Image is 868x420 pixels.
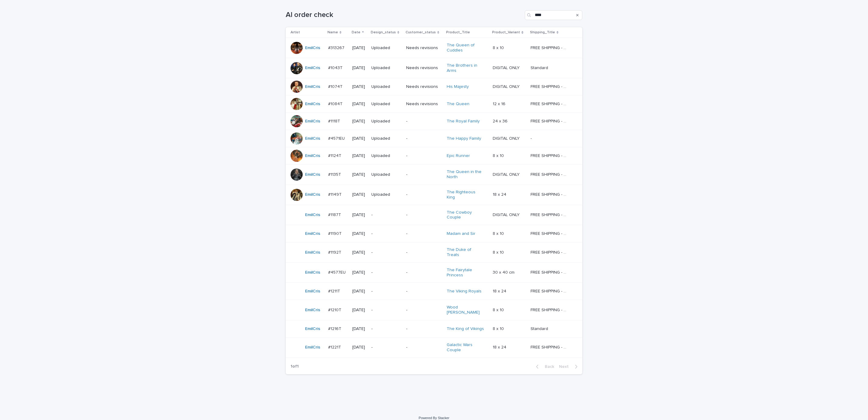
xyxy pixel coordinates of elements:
[371,29,396,36] p: Design_status
[286,11,522,19] h1: AI order check
[328,230,343,236] p: #1190T
[493,135,521,141] p: DIGITAL ONLY
[352,231,367,236] p: [DATE]
[286,242,582,263] tr: EmilCris #1192T#1192T [DATE]--The Duke of Treats 8 x 108 x 10 FREE SHIPPING - preview in 1-2 busi...
[328,152,343,158] p: #1124T
[447,268,485,278] a: The Fairytale Princess
[531,325,549,332] p: Standard
[286,283,582,300] tr: EmilCris #1211T#1211T [DATE]--The Viking Royals 18 x 2418 x 24 FREE SHIPPING - preview in 1-2 bus...
[447,63,485,73] a: The Brothers in Arms
[447,289,482,294] a: The Viking Royals
[406,345,442,350] p: -
[352,308,367,313] p: [DATE]
[447,169,485,180] a: The Queen in the North
[406,289,442,294] p: -
[447,190,485,200] a: The Righteous King
[305,231,320,236] a: EmilCris
[406,136,442,141] p: -
[305,250,320,255] a: EmilCris
[493,152,505,158] p: 8 x 10
[305,136,320,141] a: EmilCris
[286,300,582,320] tr: EmilCris #1210T#1210T [DATE]--Wood [PERSON_NAME] 8 x 108 x 10 FREE SHIPPING - preview in 1-2 busi...
[305,65,320,71] a: EmilCris
[406,172,442,177] p: -
[371,119,401,124] p: Uploaded
[352,270,367,275] p: [DATE]
[531,306,570,313] p: FREE SHIPPING - preview in 1-2 business days, after your approval delivery will take 5-10 b.d.
[531,249,570,255] p: FREE SHIPPING - preview in 1-2 business days, after your approval delivery will take 5-10 b.d.
[447,84,469,89] a: His Majesty
[493,230,505,236] p: 8 x 10
[406,84,442,89] p: Needs revisions
[446,29,470,36] p: Product_Title
[371,136,401,141] p: Uploaded
[352,45,367,51] p: [DATE]
[328,44,346,51] p: #313267
[493,83,521,89] p: DIGITAL ONLY
[406,192,442,197] p: -
[406,326,442,332] p: -
[492,29,520,36] p: Product_Variant
[493,249,505,255] p: 8 x 10
[371,45,401,51] p: Uploaded
[531,118,570,124] p: FREE SHIPPING - preview in 1-2 business days, after your approval delivery will take 5-10 b.d.
[531,44,570,51] p: FREE SHIPPING - preview in 1-2 business days, after your approval delivery will take 5-10 b.d.
[352,172,367,177] p: [DATE]
[286,58,582,78] tr: EmilCris #1043T#1043T [DATE]UploadedNeeds revisionsThe Brothers in Arms DIGITAL ONLYDIGITAL ONLY ...
[406,45,442,51] p: Needs revisions
[531,152,570,158] p: FREE SHIPPING - preview in 1-2 business days, after your approval delivery will take 5-10 b.d.
[447,43,485,53] a: The Queen of Cuddles
[371,345,401,350] p: -
[531,135,533,141] p: -
[305,45,320,51] a: EmilCris
[352,29,360,36] p: Date
[447,136,481,141] a: The Happy Family
[371,192,401,197] p: Uploaded
[305,84,320,89] a: EmilCris
[447,119,480,124] a: The Royal Family
[493,269,516,275] p: 30 x 40 cm
[305,326,320,332] a: EmilCris
[525,10,582,20] input: Search
[352,102,367,107] p: [DATE]
[493,118,509,124] p: 24 x 36
[530,29,555,36] p: Shipping_Title
[352,289,367,294] p: [DATE]
[406,212,442,218] p: -
[371,153,401,158] p: Uploaded
[286,147,582,165] tr: EmilCris #1124T#1124T [DATE]Uploaded-Epic Runner 8 x 108 x 10 FREE SHIPPING - preview in 1-2 busi...
[286,95,582,113] tr: EmilCris #1084T#1084T [DATE]UploadedNeeds revisionsThe Queen 12 x 1612 x 16 FREE SHIPPING - previ...
[286,78,582,95] tr: EmilCris #1074T#1074T [DATE]UploadedNeeds revisionsHis Majesty DIGITAL ONLYDIGITAL ONLY FREE SHIP...
[371,231,401,236] p: -
[559,365,572,369] span: Next
[371,326,401,332] p: -
[447,305,485,315] a: Wood [PERSON_NAME]
[531,269,570,275] p: FREE SHIPPING - preview in 1-2 business days, after your approval delivery will take 5-10 busines...
[305,102,320,107] a: EmilCris
[406,119,442,124] p: -
[493,344,508,350] p: 18 x 24
[447,153,470,158] a: Epic Runner
[286,359,304,374] p: 1 of 1
[286,262,582,283] tr: EmilCris #4577EU#4577EU [DATE]--The Fairytale Princess 30 x 40 cm30 x 40 cm FREE SHIPPING - previ...
[286,165,582,185] tr: EmilCris #1135T#1135T [DATE]Uploaded-The Queen in the North DIGITAL ONLYDIGITAL ONLY FREE SHIPPIN...
[447,210,485,220] a: The Cowboy Couple
[493,191,508,197] p: 18 x 24
[531,211,570,218] p: FREE SHIPPING - preview in 1-2 business days, after your approval delivery will take 5-10 b.d.
[531,64,549,71] p: Standard
[406,270,442,275] p: -
[531,83,570,89] p: FREE SHIPPING - preview in 1-2 business days, after your approval delivery will take 5-10 b.d.
[406,308,442,313] p: -
[447,102,469,107] a: The Queen
[371,250,401,255] p: -
[406,231,442,236] p: -
[371,270,401,275] p: -
[352,326,367,332] p: [DATE]
[352,345,367,350] p: [DATE]
[371,172,401,177] p: Uploaded
[493,306,505,313] p: 8 x 10
[352,192,367,197] p: [DATE]
[328,211,342,218] p: #1187T
[286,130,582,147] tr: EmilCris #4571EU#4571EU [DATE]Uploaded-The Happy Family DIGITAL ONLYDIGITAL ONLY --
[531,344,570,350] p: FREE SHIPPING - preview in 1-2 business days, after your approval delivery will take 5-10 b.d.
